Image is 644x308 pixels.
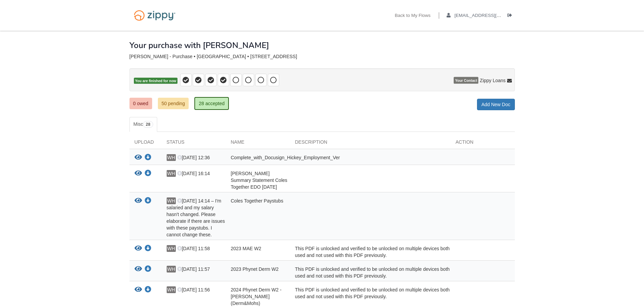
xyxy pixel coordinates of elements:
[167,266,176,273] span: WH
[447,13,532,20] a: edit profile
[135,197,142,205] button: View Coles Together Paystubs
[177,266,210,272] span: [DATE] 11:57
[231,155,340,160] span: Complete_with_Docusign_Hickey_Employment_Ver
[145,287,151,293] a: Download 2024 Phynet Derm W2 - Mayson (Derm&Mohs)
[145,155,151,161] a: Download Complete_with_Docusign_Hickey_Employment_Ver
[290,139,451,149] div: Description
[143,121,153,128] span: 28
[194,97,229,110] a: 28 accepted
[167,154,176,161] span: WH
[177,155,210,160] span: [DATE] 12:36
[145,171,151,176] a: Download William H Salary Summary Statement Coles Together EDO 8.8.25
[167,198,225,237] span: [DATE] 14:14 – I'm salaried and my salary hasn't changed. Please elaborate if there are issues wi...
[231,198,283,204] span: Coles Together Paystubs
[135,245,142,252] button: View 2023 MAE W2
[454,77,478,84] span: Your Contact
[135,154,142,161] button: View Complete_with_Docusign_Hickey_Employment_Ver
[507,13,515,20] a: Log out
[290,286,451,307] div: This PDF is unlocked and verified to be unlocked on multiple devices both used and not used with ...
[129,41,269,50] h1: Your purchase with [PERSON_NAME]
[231,287,282,306] span: 2024 Phynet Derm W2 - [PERSON_NAME] (Derm&Mohs)
[129,7,180,24] img: Logo
[477,99,515,110] a: Add New Doc
[135,266,142,273] button: View 2023 Phynet Derm W2
[231,171,287,190] span: [PERSON_NAME] Summary Statement Coles Together EDO [DATE]
[129,117,157,132] a: Misc
[177,287,210,292] span: [DATE] 11:56
[290,245,451,259] div: This PDF is unlocked and verified to be unlocked on multiple devices both used and not used with ...
[167,197,176,204] span: WH
[145,246,151,252] a: Download 2023 MAE W2
[226,139,290,149] div: Name
[451,139,515,149] div: Action
[167,245,176,252] span: WH
[177,171,210,176] span: [DATE] 16:14
[454,13,532,18] span: williamleehickey@gmail.com
[134,78,178,84] span: You are finished for now
[395,13,431,20] a: Back to My Flows
[290,266,451,279] div: This PDF is unlocked and verified to be unlocked on multiple devices both used and not used with ...
[129,98,152,109] a: 0 owed
[145,198,151,204] a: Download Coles Together Paystubs
[145,267,151,272] a: Download 2023 Phynet Derm W2
[135,170,142,177] button: View William H Salary Summary Statement Coles Together EDO 8.8.25
[177,246,210,251] span: [DATE] 11:58
[135,286,142,293] button: View 2024 Phynet Derm W2 - Mayson (Derm&Mohs)
[480,77,505,84] span: Zippy Loans
[129,54,515,60] div: [PERSON_NAME] - Purchase • [GEOGRAPHIC_DATA] • [STREET_ADDRESS]
[167,170,176,177] span: WH
[231,246,261,251] span: 2023 MAE W2
[231,266,279,272] span: 2023 Phynet Derm W2
[167,286,176,293] span: WH
[129,139,162,149] div: Upload
[162,139,226,149] div: Status
[158,98,189,109] a: 50 pending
